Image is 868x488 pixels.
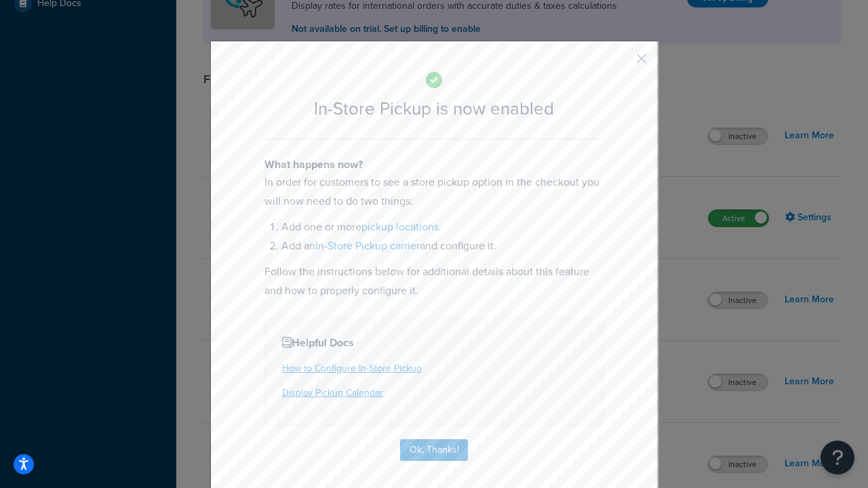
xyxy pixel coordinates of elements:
[315,238,420,253] a: In-Store Pickup carrier
[264,173,604,211] p: In order for customers to see a store pickup option in the checkout you will now need to do two t...
[264,99,604,119] h2: In-Store Pickup is now enabled
[281,218,604,237] li: Add one or more .
[264,262,604,300] p: Follow the instructions below for additional details about this feature and how to properly confi...
[282,386,383,400] a: Display Pickup Calendar
[282,335,586,351] h4: Helpful Docs
[361,219,439,235] a: pickup locations
[264,157,604,173] h4: What happens now?
[282,361,422,375] a: How to Configure In-Store Pickup
[281,237,604,256] li: Add an and configure it.
[400,439,468,461] button: Ok, Thanks!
